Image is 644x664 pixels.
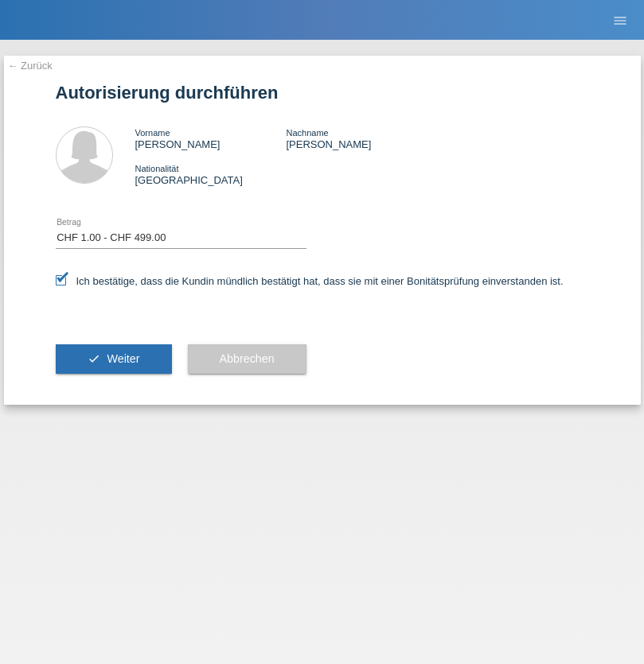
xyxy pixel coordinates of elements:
[56,83,589,103] h1: Autorisierung durchführen
[286,128,328,138] span: Nachname
[135,126,287,150] div: [PERSON_NAME]
[612,13,628,29] i: menu
[107,352,139,365] span: Weiter
[8,60,53,72] a: ← Zurück
[135,164,179,173] span: Nationalität
[188,344,306,375] button: Abbrechen
[56,344,172,375] button: check Weiter
[135,162,287,186] div: [GEOGRAPHIC_DATA]
[220,352,275,365] span: Abbrechen
[56,275,564,287] label: Ich bestätige, dass die Kundin mündlich bestätigt hat, dass sie mit einer Bonitätsprüfung einvers...
[286,126,437,150] div: [PERSON_NAME]
[88,352,100,365] i: check
[135,128,170,138] span: Vorname
[604,15,636,25] a: menu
